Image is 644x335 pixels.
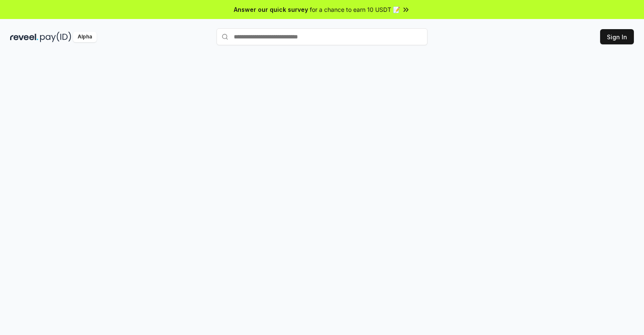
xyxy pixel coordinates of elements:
[40,32,71,42] img: pay_id
[600,29,634,44] button: Sign In
[234,5,308,14] span: Answer our quick survey
[73,32,97,42] div: Alpha
[310,5,400,14] span: for a chance to earn 10 USDT 📝
[10,32,38,42] img: reveel_dark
